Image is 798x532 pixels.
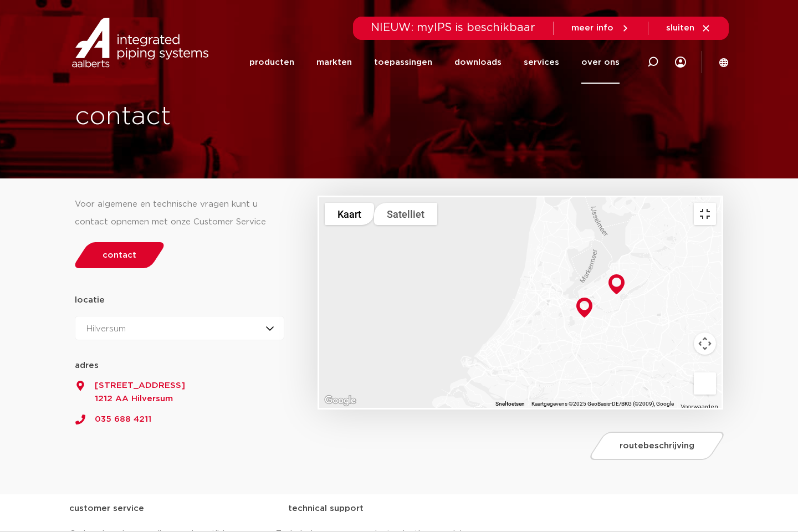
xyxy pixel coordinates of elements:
[581,41,620,84] a: over ons
[316,41,352,84] a: markten
[69,504,364,513] strong: customer service technical support
[322,393,359,408] img: Google
[524,41,559,84] a: services
[495,400,525,408] button: Sneltoetsen
[694,332,716,355] button: Bedieningsopties voor de kaartweergave
[571,24,613,32] span: meer info
[75,196,284,231] div: Voor algemene en technische vragen kunt u contact opnemen met onze Customer Service
[322,393,359,408] a: Dit gebied openen in Google Maps (er wordt een nieuw venster geopend)
[249,41,294,84] a: producten
[531,401,674,407] span: Kaartgegevens ©2025 GeoBasis-DE/BKG (©2009), Google
[694,203,716,225] button: Weergave op volledig scherm aan- of uitzetten
[249,41,620,84] nav: Menu
[666,24,694,32] span: sluiten
[666,23,711,33] a: sluiten
[374,203,437,225] button: Satellietbeelden tonen
[454,41,502,84] a: downloads
[694,372,716,395] button: Sleep Pegman de kaart op om Street View te openen
[72,242,167,268] a: contact
[371,22,535,33] span: NIEUW: myIPS is beschikbaar
[86,325,126,333] span: Hilversum
[374,41,432,84] a: toepassingen
[325,203,374,225] button: Stratenkaart tonen
[75,99,439,135] h1: contact
[681,404,718,410] a: Voorwaarden (wordt geopend in een nieuw tabblad)
[103,251,136,259] span: contact
[571,23,630,33] a: meer info
[587,432,727,460] a: routebeschrijving
[620,442,694,450] span: routebeschrijving
[75,296,105,304] strong: locatie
